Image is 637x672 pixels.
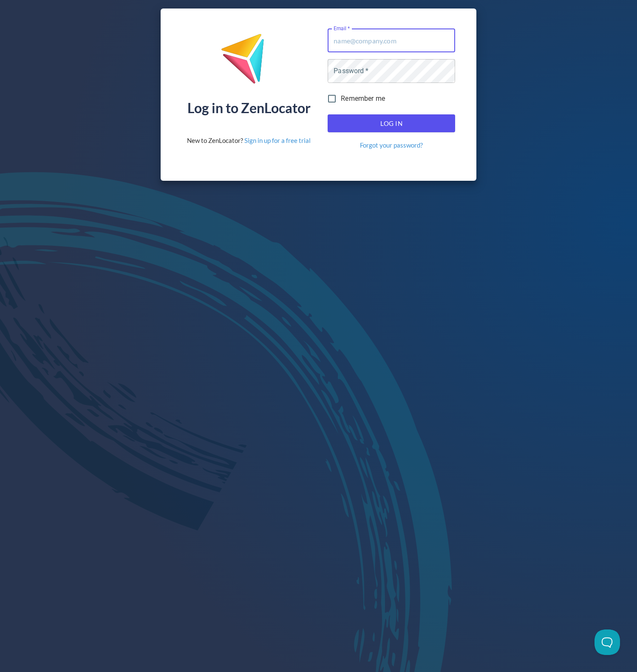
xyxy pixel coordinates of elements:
[328,28,455,52] input: name@company.com
[244,137,311,144] a: Sign in up for a free trial
[341,94,385,104] span: Remember me
[328,114,455,132] button: Log In
[187,136,311,145] div: New to ZenLocator?
[187,101,311,115] div: Log in to ZenLocator
[221,33,277,91] img: ZenLocator
[595,629,620,655] iframe: Toggle Customer Support
[360,141,423,150] a: Forgot your password?
[337,118,446,129] span: Log In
